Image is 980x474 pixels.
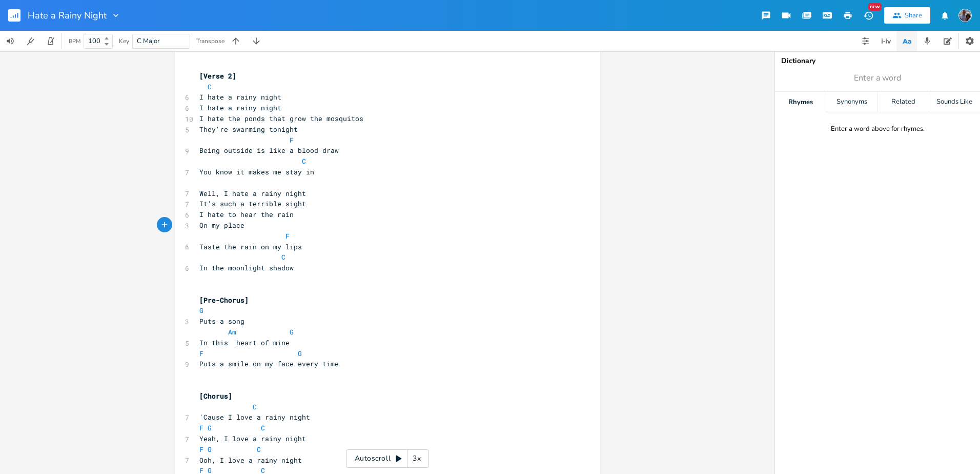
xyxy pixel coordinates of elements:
span: [Pre-Chorus] [199,295,249,305]
div: Key [119,38,129,44]
div: Enter a word above for rhymes. [831,125,925,133]
div: Sounds Like [929,92,980,112]
span: Am [228,327,236,337]
span: F [199,445,203,454]
div: Related [878,92,929,112]
span: [Chorus] [199,391,232,401]
div: New [868,3,882,11]
span: It's such a terrible sight [199,199,306,208]
span: I hate the ponds that grow the mosquitos [199,114,363,123]
span: Enter a word [854,72,901,84]
span: Puts a smile on my face every time [199,359,339,368]
div: BPM [69,38,80,44]
span: G [290,327,294,337]
div: Transpose [196,38,224,44]
span: You know it makes me stay in [199,167,314,176]
span: F [290,135,294,145]
span: C Major [137,36,160,46]
span: F [285,231,290,241]
span: In this heart of mine [199,338,290,347]
div: Dictionary [781,57,974,65]
span: G [208,445,212,454]
span: Yeah, I love a rainy night [199,434,306,443]
span: C [208,82,212,91]
span: Well, I hate a rainy night [199,189,306,198]
span: C [261,423,265,432]
span: Taste the rain on my lips [199,242,302,251]
button: New [858,6,879,25]
span: Being outside is like a blood draw [199,146,339,155]
span: C [253,402,257,411]
button: Share [884,7,930,24]
img: David [958,9,972,22]
span: C [257,445,261,454]
span: They're swarming tonight [199,125,298,134]
span: I hate a rainy night [199,103,281,112]
span: [Verse 2] [199,71,236,81]
span: On my place [199,221,244,230]
span: F [199,349,203,358]
div: Share [905,11,922,20]
span: C [281,252,285,262]
span: C [302,156,306,166]
div: Autoscroll [346,449,429,468]
span: G [208,423,212,432]
div: Rhymes [775,92,826,112]
div: 3x [407,449,426,468]
span: In the moonlight shadow [199,263,294,272]
span: Hate a Rainy Night [28,11,107,20]
span: 'Cause I love a rainy night [199,412,310,422]
span: G [298,349,302,358]
span: G [199,306,203,315]
span: I hate a rainy night [199,92,281,102]
div: Synonyms [826,92,877,112]
span: Puts a song [199,317,244,326]
span: F [199,423,203,432]
span: I hate to hear the rain [199,210,294,219]
span: Ooh, I love a rainy night [199,456,302,465]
